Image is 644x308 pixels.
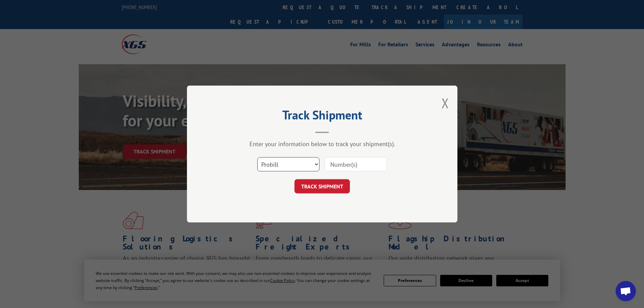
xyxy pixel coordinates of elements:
[221,110,424,123] h2: Track Shipment
[294,179,350,193] button: TRACK SHIPMENT
[325,157,387,171] input: Number(s)
[221,140,424,148] div: Enter your information below to track your shipment(s).
[616,281,636,301] div: Open chat
[442,94,449,112] button: Close modal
